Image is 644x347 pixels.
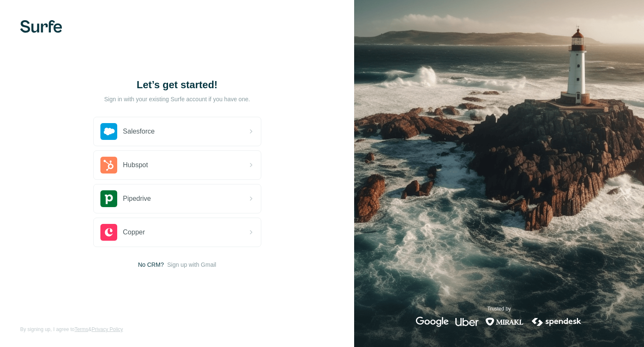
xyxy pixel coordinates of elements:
[123,160,148,170] span: Hubspot
[123,126,155,137] span: Salesforce
[531,317,583,327] img: spendesk's logo
[123,227,145,237] span: Copper
[74,326,88,332] a: Terms
[123,194,151,204] span: Pipedrive
[416,317,449,327] img: google's logo
[20,20,62,33] img: Surfe's logo
[167,260,216,269] button: Sign up with Gmail
[485,317,524,327] img: mirakl's logo
[100,157,117,173] img: hubspot's logo
[100,123,117,140] img: salesforce's logo
[455,317,478,327] img: uber's logo
[104,95,250,103] p: Sign in with your existing Surfe account if you have one.
[20,326,123,333] span: By signing up, I agree to &
[92,326,123,332] a: Privacy Policy
[487,305,511,313] p: Trusted by
[138,260,163,269] span: No CRM?
[100,190,117,207] img: pipedrive's logo
[93,78,261,92] h1: Let’s get started!
[100,224,117,241] img: copper's logo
